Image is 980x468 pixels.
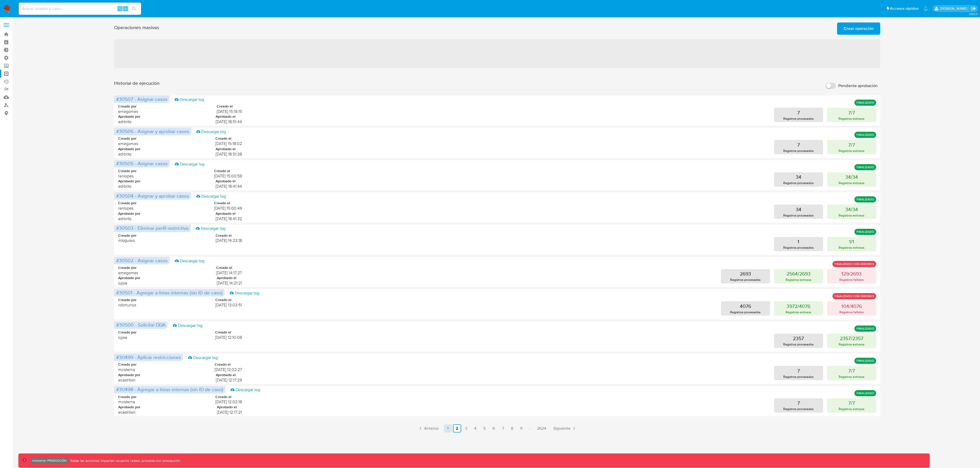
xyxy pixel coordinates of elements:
p: Todas las acciones impactan usuarios reales, proceda con precaución. [69,458,181,463]
input: Buscar usuario o caso... [19,5,141,12]
span: ⌥ [118,6,122,11]
button: search-icon [129,5,139,12]
span: s [125,6,126,11]
p: leandrojossue.ramirez@mercadolibre.com.co [940,6,969,11]
a: Salir [971,6,976,11]
a: Notificaciones [924,6,928,11]
span: Accesos rápidos [890,6,918,11]
p: Ambiente: PRODUCCIÓN [32,460,67,462]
